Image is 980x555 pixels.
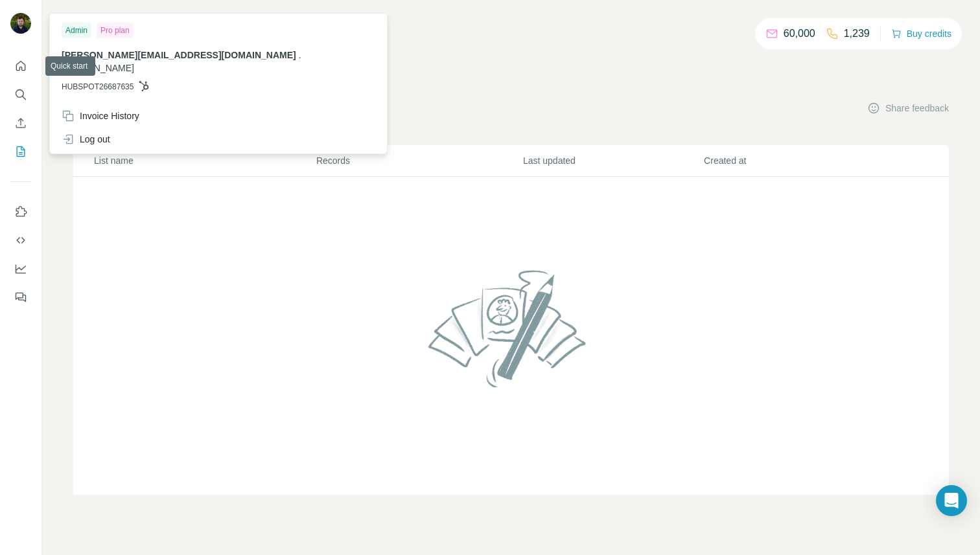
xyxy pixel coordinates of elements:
span: . [299,50,301,60]
div: Pro plan [97,23,134,38]
span: [PERSON_NAME][EMAIL_ADDRESS][DOMAIN_NAME] [62,50,296,60]
button: Enrich CSV [10,111,31,135]
button: My lists [10,140,31,163]
button: Feedback [10,286,31,309]
p: Records [316,154,522,167]
button: Search [10,83,31,106]
p: Created at [704,154,883,167]
button: Quick start [10,54,31,78]
button: Use Surfe on LinkedIn [10,200,31,223]
img: Avatar [10,13,31,34]
div: Admin [62,23,91,38]
span: [DOMAIN_NAME] [62,63,134,73]
button: Dashboard [10,257,31,280]
p: List name [94,154,315,167]
p: 60,000 [784,26,815,41]
p: 1,239 [844,26,870,41]
div: Open Intercom Messenger [936,485,967,516]
button: Use Surfe API [10,229,31,252]
img: No lists found [423,259,600,398]
div: Log out [62,133,110,146]
button: Buy credits [891,25,951,43]
p: Last updated [523,154,703,167]
div: Invoice History [62,109,139,122]
button: Share feedback [867,102,949,115]
span: HUBSPOT26687635 [62,81,134,93]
